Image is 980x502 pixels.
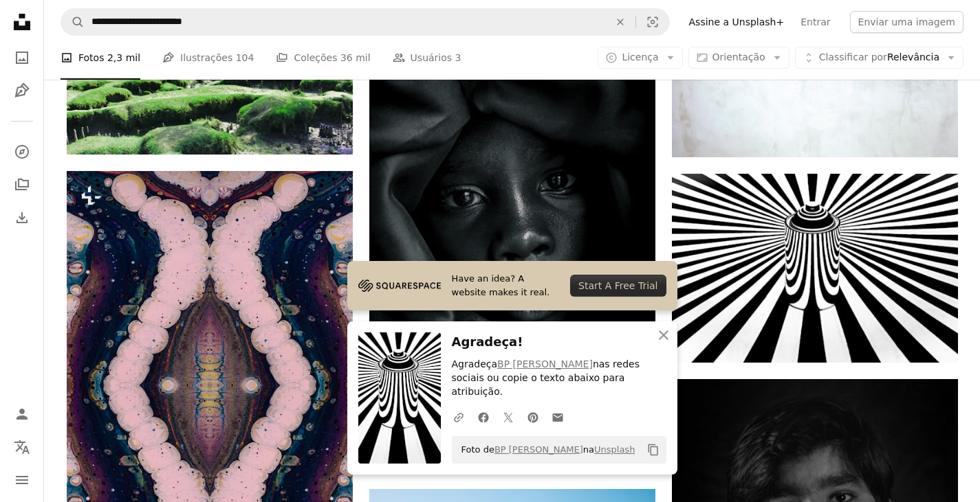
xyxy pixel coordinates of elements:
[276,36,370,80] a: Coleções 36 mil
[642,438,665,461] button: Copiar para a área de transferência
[340,50,371,65] span: 36 mil
[8,77,36,104] a: Ilustrações
[605,9,635,35] button: Limpar
[162,36,254,80] a: Ilustrações 104
[545,403,570,431] a: Compartilhar por e-mail
[672,262,958,274] a: ilustração listrada em preto e branco
[8,44,36,71] a: Fotos
[681,11,793,33] a: Assine a Unsplash+
[471,403,496,431] a: Compartilhar no Facebook
[236,50,254,65] span: 104
[497,358,593,369] a: BP [PERSON_NAME]
[455,439,635,461] span: Foto de na
[452,358,666,399] p: Agradeça nas redes sociais ou copie o texto abaixo para atribuição.
[347,261,677,310] a: Have an idea? A website makes it real.Start A Free Trial
[8,138,36,166] a: Explorar
[636,9,669,35] button: Pesquisa visual
[61,9,85,35] button: Pesquise na Unsplash
[452,332,666,352] h3: Agradeça!
[369,212,655,225] a: uma foto em preto e branco de uma mulher com um cobertor sobre a cabeça
[8,171,36,198] a: Coleções
[594,444,635,455] a: Unsplash
[393,36,461,80] a: Usuários 3
[712,52,765,62] span: Orientação
[494,444,583,455] a: BP [PERSON_NAME]
[452,272,560,299] span: Have an idea? A website makes it real.
[622,52,658,62] span: Licença
[521,403,545,431] a: Compartilhar no Pinterest
[358,275,441,296] img: file-1705255347840-230a6ab5bca9image
[850,11,963,33] button: Enviar uma imagem
[61,8,670,36] form: Pesquise conteúdo visual em todo o site
[8,400,36,428] a: Entrar / Cadastrar-se
[688,47,790,69] button: Orientação
[795,47,963,69] button: Classificar porRelevância
[8,433,36,461] button: Idioma
[819,51,939,65] span: Relevância
[496,403,521,431] a: Compartilhar no Twitter
[8,8,36,38] a: Início — Unsplash
[455,50,461,65] span: 3
[792,11,838,33] a: Entrar
[819,52,887,62] span: Classificar por
[598,47,682,69] button: Licença
[672,174,958,363] img: ilustração listrada em preto e branco
[570,275,666,297] div: Start A Free Trial
[8,204,36,231] a: Histórico de downloads
[8,466,36,494] button: Menu
[67,379,353,391] a: um close-up de um polvo roxo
